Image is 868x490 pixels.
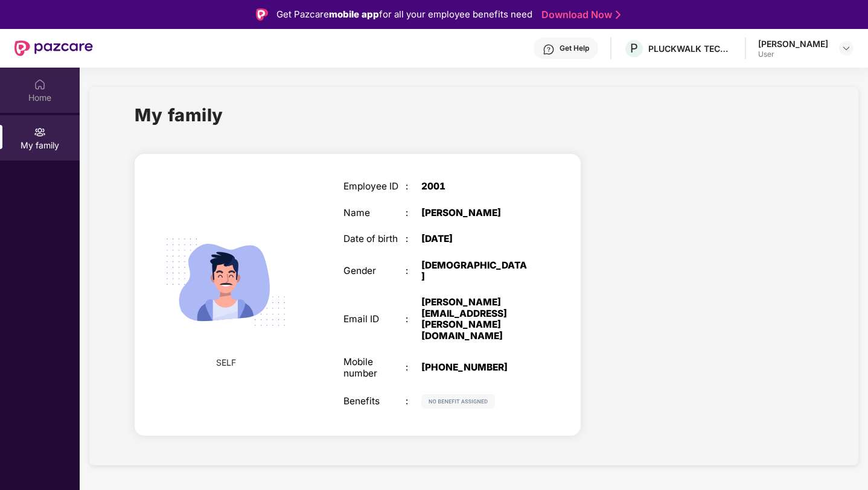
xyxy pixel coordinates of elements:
[343,234,406,244] div: Date of birth
[630,41,638,56] span: P
[34,78,46,91] img: svg+xml;base64,PHN2ZyBpZD0iSG9tZSIgeG1sbnM9Imh0dHA6Ly93d3cudzMub3JnLzIwMDAvc3ZnIiB3aWR0aD0iMjAiIG...
[421,208,530,218] div: [PERSON_NAME]
[758,38,828,49] div: [PERSON_NAME]
[543,43,555,56] img: svg+xml;base64,PHN2ZyBpZD0iSGVscC0zMngzMiIgeG1sbnM9Imh0dHA6Ly93d3cudzMub3JnLzIwMDAvc3ZnIiB3aWR0aD...
[406,362,421,373] div: :
[276,7,532,22] div: Get Pazcare for all your employee benefits need
[406,396,421,407] div: :
[343,314,406,325] div: Email ID
[406,208,421,218] div: :
[216,356,236,369] span: SELF
[421,260,530,282] div: [DEMOGRAPHIC_DATA]
[14,40,93,56] img: New Pazcare Logo
[135,101,223,129] h1: My family
[34,126,46,138] img: svg+xml;base64,PHN2ZyB3aWR0aD0iMjAiIGhlaWdodD0iMjAiIHZpZXdCb3g9IjAgMCAyMCAyMCIgZmlsbD0ibm9uZSIgeG...
[256,8,268,21] img: Logo
[616,8,621,21] img: Stroke
[343,357,406,379] div: Mobile number
[648,43,733,54] div: PLUCKWALK TECHNOLOGIES PRIVATE
[343,396,406,407] div: Benefits
[421,394,495,409] img: svg+xml;base64,PHN2ZyB4bWxucz0iaHR0cDovL3d3dy53My5vcmcvMjAwMC9zdmciIHdpZHRoPSIxMjIiIGhlaWdodD0iMj...
[343,208,406,218] div: Name
[560,43,589,53] div: Get Help
[152,208,300,357] img: svg+xml;base64,PHN2ZyB4bWxucz0iaHR0cDovL3d3dy53My5vcmcvMjAwMC9zdmciIHdpZHRoPSIyMjQiIGhlaWdodD0iMT...
[841,43,851,53] img: svg+xml;base64,PHN2ZyBpZD0iRHJvcGRvd24tMzJ4MzIiIHhtbG5zPSJodHRwOi8vd3d3LnczLm9yZy8yMDAwL3N2ZyIgd2...
[758,49,828,59] div: User
[421,362,530,373] div: [PHONE_NUMBER]
[343,266,406,276] div: Gender
[421,181,530,192] div: 2001
[421,297,530,342] div: [PERSON_NAME][EMAIL_ADDRESS][PERSON_NAME][DOMAIN_NAME]
[406,314,421,325] div: :
[406,181,421,192] div: :
[343,181,406,192] div: Employee ID
[329,8,379,20] strong: mobile app
[406,266,421,276] div: :
[421,234,530,244] div: [DATE]
[541,8,617,21] a: Download Now
[406,234,421,244] div: :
